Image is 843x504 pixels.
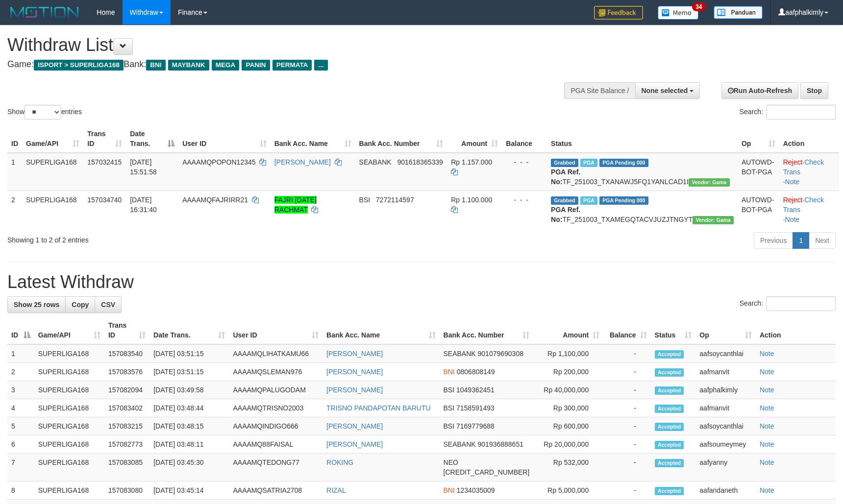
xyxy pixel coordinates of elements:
td: aafmanvit [695,399,756,417]
th: ID: activate to sort column descending [7,316,34,344]
div: PGA Site Balance / [564,82,635,99]
span: AAAAMQPOPON12345 [182,158,255,166]
td: 2 [7,191,22,228]
span: Accepted [655,459,684,467]
span: ... [314,60,327,71]
span: BSI [444,422,455,430]
td: AUTOWD-BOT-PGA [738,191,779,228]
a: Note [760,350,774,358]
a: [PERSON_NAME] [326,440,383,448]
td: - [603,363,650,381]
a: Previous [754,232,793,249]
td: AAAAMQTRISNO2003 [229,399,322,417]
input: Search: [766,105,836,120]
div: - - - [506,195,543,205]
td: 4 [7,399,34,417]
span: Marked by aafsengchandara [580,159,597,167]
td: - [603,481,650,500]
span: Show 25 rows [14,301,59,309]
td: SUPERLIGA168 [34,381,104,399]
th: User ID: activate to sort column ascending [178,125,271,153]
input: Search: [766,296,836,311]
span: BSI [359,196,371,204]
span: 157032415 [87,158,122,166]
th: Op: activate to sort column ascending [695,316,756,344]
span: None selected [642,87,688,95]
th: Bank Acc. Number: activate to sort column ascending [355,125,447,153]
th: ID [7,125,22,153]
td: AAAAMQSLEMAN976 [229,363,322,381]
td: Rp 200,000 [533,363,603,381]
td: SUPERLIGA168 [34,435,104,454]
a: Reject [783,196,803,204]
td: 157083576 [104,363,149,381]
td: aafandaneth [695,481,756,500]
td: [DATE] 03:45:30 [149,454,229,481]
a: Check Trans [783,196,824,214]
th: Amount: activate to sort column ascending [533,316,603,344]
td: Rp 532,000 [533,454,603,481]
img: Button%20Memo.svg [658,6,699,20]
td: aafsoumeymey [695,435,756,454]
label: Search: [740,105,836,120]
span: BNI [444,368,455,376]
td: AAAAMQ88FAISAL [229,435,322,454]
td: [DATE] 03:48:11 [149,435,229,454]
span: Copy 7169779688 to clipboard [456,422,495,430]
span: Accepted [655,487,684,495]
select: Showentries [25,105,61,120]
th: Trans ID: activate to sort column ascending [104,316,149,344]
td: 6 [7,435,34,454]
span: Copy 1049362451 to clipboard [456,386,495,394]
td: aafsoycanthlai [695,417,756,435]
span: NEO [444,458,458,466]
a: Note [760,422,774,430]
td: [DATE] 03:49:58 [149,381,229,399]
th: Action [779,125,839,153]
th: Status: activate to sort column ascending [651,316,696,344]
td: - [603,399,650,417]
td: 1 [7,344,34,363]
th: Date Trans.: activate to sort column ascending [149,316,229,344]
td: 1 [7,153,22,191]
td: 157083085 [104,454,149,481]
a: [PERSON_NAME] [274,158,331,166]
span: Vendor URL: https://trx31.1velocity.biz [693,216,734,224]
td: 157082094 [104,381,149,399]
div: Showing 1 to 2 of 2 entries [7,231,344,245]
span: Accepted [655,386,684,395]
td: 3 [7,381,34,399]
td: 7 [7,454,34,481]
span: Copy 0806808149 to clipboard [457,368,495,376]
span: Copy 901936888651 to clipboard [478,440,523,448]
h4: Game: Bank: [7,60,552,70]
th: Bank Acc. Number: activate to sort column ascending [440,316,534,344]
td: AAAAMQLIHATKAMU66 [229,344,322,363]
td: · · [779,191,839,228]
span: Copy 901618365339 to clipboard [397,158,443,166]
td: Rp 20,000,000 [533,435,603,454]
span: BNI [146,60,165,71]
span: [DATE] 15:51:58 [130,158,157,176]
a: Run Auto-Refresh [721,82,798,99]
a: Stop [800,82,828,99]
td: AAAAMQTEDONG77 [229,454,322,481]
a: 1 [793,232,809,249]
span: Accepted [655,405,684,413]
img: MOTION_logo.png [7,5,82,20]
td: [DATE] 03:48:44 [149,399,229,417]
td: SUPERLIGA168 [34,481,104,500]
td: [DATE] 03:48:15 [149,417,229,435]
a: Note [760,368,774,376]
td: SUPERLIGA168 [34,417,104,435]
span: MAYBANK [168,60,209,71]
td: 5 [7,417,34,435]
th: Game/API: activate to sort column ascending [34,316,104,344]
td: [DATE] 03:45:14 [149,481,229,500]
td: Rp 5,000,000 [533,481,603,500]
span: PERMATA [273,60,312,71]
span: 34 [692,2,705,11]
h1: Latest Withdraw [7,272,836,292]
td: · · [779,153,839,191]
th: Action [756,316,836,344]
